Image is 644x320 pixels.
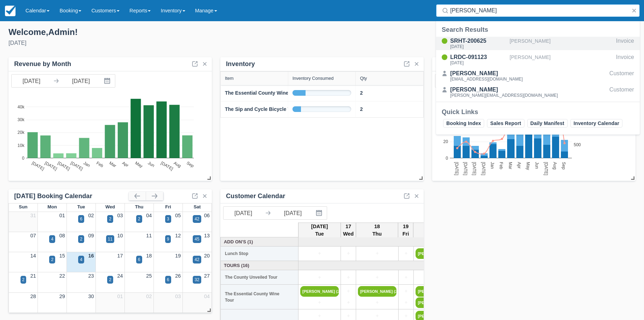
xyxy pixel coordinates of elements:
div: 2 [22,277,25,283]
a: + [343,299,354,307]
div: 4 [51,236,53,242]
a: 26 [175,273,181,279]
div: Qty [360,76,367,81]
input: Search ( / ) [450,4,628,17]
div: Revenue by Month [14,60,71,68]
input: Start Date [224,207,263,219]
a: 28 [30,294,36,299]
a: Tours (16) [222,262,297,269]
div: 2 [138,216,140,222]
a: 16 [88,253,94,259]
div: [DATE] [450,45,507,49]
div: [DATE] [8,39,317,47]
div: Customer [609,69,634,83]
a: [PERSON_NAME][PERSON_NAME][EMAIL_ADDRESS][DOMAIN_NAME]Customer [436,85,640,99]
div: [PERSON_NAME] [510,53,613,66]
a: + [400,274,412,282]
div: 45 [195,236,199,242]
th: 18 Thu [356,223,398,238]
a: LRDC-091123[DATE][PERSON_NAME]Invoice [436,53,640,66]
div: Customer Calendar [226,192,285,200]
div: 42 [195,216,199,222]
a: [PERSON_NAME][EMAIL_ADDRESS][DOMAIN_NAME]Customer [436,69,640,83]
div: [DATE] Booking Calendar [14,192,129,200]
a: 23 [88,273,94,279]
div: [PERSON_NAME] [450,69,523,78]
th: [DATE] Tue [298,223,341,238]
a: Sales Report [487,119,524,128]
a: 03 [175,294,181,299]
strong: 2 [360,90,363,96]
input: Start Date [435,75,475,87]
a: 09 [88,233,94,238]
a: 13 [204,233,210,238]
th: Lunch Stop [221,247,298,261]
a: + [343,274,354,282]
th: The Essential County Wine Tour [221,285,298,309]
span: Fri [165,204,171,209]
a: + [300,250,339,257]
div: Item [225,76,234,81]
a: Inventory Calendar [570,119,622,128]
strong: 2 [360,106,363,112]
div: Search Results [442,25,634,34]
strong: The Essential County Wine Tour [225,90,301,96]
div: Invoice [616,53,634,66]
a: 11 [146,233,152,238]
div: 32 [195,277,199,283]
a: 19 [175,253,181,259]
div: [PERSON_NAME] [450,85,558,94]
button: Interact with the calendar and add the check-in date for your trip. [101,75,115,87]
a: + [358,274,396,282]
a: + [358,312,396,320]
div: [PERSON_NAME][EMAIL_ADDRESS][DOMAIN_NAME] [450,93,558,97]
a: [PERSON_NAME] (2) [300,286,339,297]
a: 30 [88,294,94,299]
div: LRDC-091123 [450,53,507,61]
div: [PERSON_NAME] [510,37,613,50]
div: Quick Links [442,108,634,116]
a: 08 [59,233,65,238]
a: 18 [146,253,152,259]
a: Booking Index [443,119,484,128]
a: 04 [204,294,210,299]
a: 02 [146,294,152,299]
a: The Essential County Wine Tour [225,89,301,97]
a: + [400,299,412,307]
span: Tue [77,204,85,209]
a: + [358,299,396,307]
a: 12 [175,233,181,238]
div: 2 [80,236,82,242]
span: Thu [135,204,144,209]
div: SRHT-200625 [450,37,507,45]
a: 06 [204,213,210,218]
span: Mon [47,204,57,209]
a: Add On's (1) [222,238,297,245]
div: [DATE] [450,61,507,65]
div: 6 [138,256,140,263]
div: 4 [80,256,82,263]
a: 31 [30,213,36,218]
a: 2 [360,106,363,113]
div: Invoice [616,37,634,50]
button: Interact with the calendar and add the check-in date for your trip. [313,207,327,219]
div: 9 [167,236,169,242]
a: + [416,274,454,282]
a: + [300,299,339,307]
th: 17 Wed [341,223,356,238]
a: [PERSON_NAME] (2) [358,286,396,297]
a: + [400,312,412,320]
a: 10 [117,233,123,238]
a: 14 [30,253,36,259]
div: 6 [167,277,169,283]
a: [PERSON_NAME] [416,248,454,259]
a: [PERSON_NAME] (4) [416,297,454,308]
a: SRHT-200625[DATE][PERSON_NAME]Invoice [436,37,640,50]
a: 02 [88,213,94,218]
span: Sat [193,204,201,209]
a: 27 [204,273,210,279]
a: 03 [117,213,123,218]
a: 15 [59,253,65,259]
a: + [343,250,354,257]
a: 20 [204,253,210,259]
